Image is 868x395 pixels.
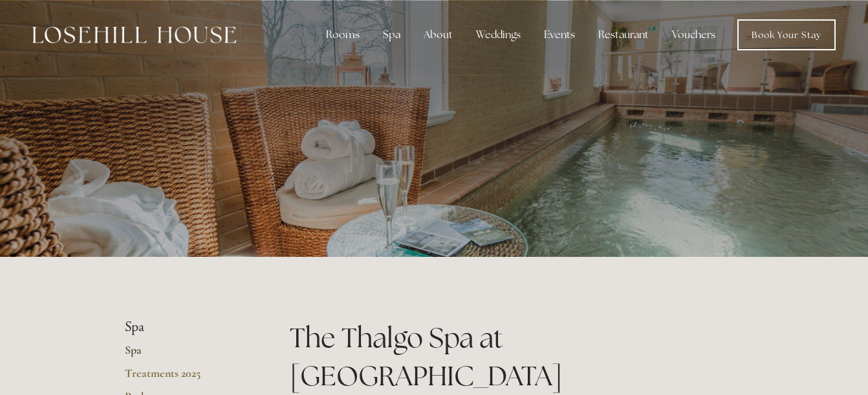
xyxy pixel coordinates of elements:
[466,22,531,48] div: Weddings
[125,319,248,336] li: Spa
[413,22,463,48] div: About
[662,22,726,48] a: Vouchers
[737,19,836,50] a: Book Your Stay
[125,366,248,389] a: Treatments 2025
[534,22,585,48] div: Events
[588,22,659,48] div: Restaurant
[290,319,743,395] h1: The Thalgo Spa at [GEOGRAPHIC_DATA]
[32,26,236,43] img: Losehill House
[125,343,248,366] a: Spa
[316,22,370,48] div: Rooms
[373,22,411,48] div: Spa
